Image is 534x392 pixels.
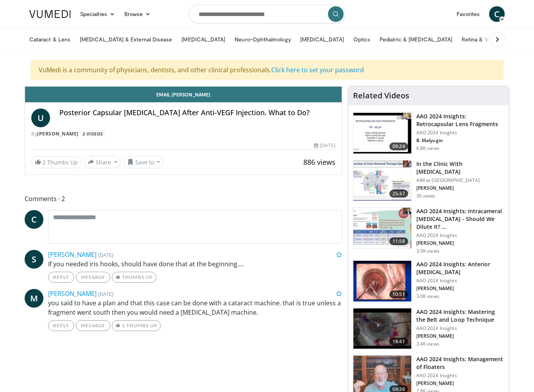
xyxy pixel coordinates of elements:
span: Comments 2 [25,194,342,204]
p: B. Malyugin [416,137,504,144]
small: [DATE] [98,251,113,258]
img: de733f49-b136-4bdc-9e00-4021288efeb7.150x105_q85_crop-smart_upscale.jpg [353,208,411,248]
a: Favorites [452,6,484,22]
a: C [25,210,43,229]
img: fd942f01-32bb-45af-b226-b96b538a46e6.150x105_q85_crop-smart_upscale.jpg [353,261,411,301]
a: Email [PERSON_NAME] [25,87,342,102]
p: [PERSON_NAME] [416,285,504,292]
a: Message [76,320,110,331]
span: 2 [43,159,46,166]
p: If you needed iris hooks, should have done that at the beginning.... [48,259,342,269]
p: AAO 2024 Insights [416,278,504,284]
img: 01f52a5c-6a53-4eb2-8a1d-dad0d168ea80.150x105_q85_crop-smart_upscale.jpg [353,113,411,153]
span: 11:58 [389,237,408,245]
p: AIM at [GEOGRAPHIC_DATA] [416,177,504,184]
p: 36 views [416,193,435,199]
a: Neuro-Ophthalmology [230,32,295,47]
a: Retina & Vitreous [457,32,510,47]
h3: AAO 2024 Insights: Anterior [MEDICAL_DATA] [416,260,504,276]
a: Reply [48,320,74,331]
p: 3.4K views [416,341,439,347]
p: [PERSON_NAME] [416,333,504,339]
a: S [25,250,43,269]
span: 10:51 [389,290,408,298]
a: U [31,109,50,127]
a: Browse [120,6,156,22]
span: 1 [122,323,125,328]
p: you said to have a plan and that this case can be done with a cataract machine. that is true unle... [48,298,342,317]
p: [PERSON_NAME] [416,185,504,191]
p: AAO 2024 Insights [416,325,504,331]
a: 1 Thumbs Up [112,320,161,331]
div: [DATE] [314,142,335,149]
a: 2 Videos [80,130,106,137]
a: Message [76,272,110,283]
a: Cataract & Lens [25,32,75,47]
a: [MEDICAL_DATA] & External Disease [75,32,177,47]
a: [MEDICAL_DATA] [296,32,349,47]
button: Share [84,156,121,168]
img: 22a3a3a3-03de-4b31-bd81-a17540334f4a.150x105_q85_crop-smart_upscale.jpg [353,308,411,349]
small: [DATE] [98,290,113,298]
video-js: Video Player [25,86,342,87]
p: 6.8K views [416,145,439,151]
a: Thumbs Up [112,272,156,283]
a: 11:58 AAO 2024 Insights: Intracameral [MEDICAL_DATA] - Should We Dilute It? … AAO 2024 Insights [... [353,207,504,254]
input: Search topics, interventions [189,5,345,23]
p: 3.0K views [416,293,439,299]
div: VuMedi is a community of physicians, dentists, and other clinical professionals. [30,60,504,80]
a: 18:41 AAO 2024 Insights: Mastering the Belt and Loop Technique AAO 2024 Insights [PERSON_NAME] 3.... [353,308,504,349]
p: AAO 2024 Insights [416,232,504,239]
img: VuMedi Logo [29,10,71,18]
p: AAO 2024 Insights [416,372,504,379]
p: [PERSON_NAME] [416,380,504,387]
a: [PERSON_NAME] [48,250,97,259]
a: [MEDICAL_DATA] [177,32,230,47]
h4: Related Videos [353,91,409,100]
span: 886 views [303,157,335,167]
h3: In the Clinic With [MEDICAL_DATA] [416,160,504,176]
a: Reply [48,272,74,283]
p: [PERSON_NAME] [416,240,504,246]
a: Click here to set your password [271,66,364,74]
a: 09:24 AAO 2024 Insights: Retrocapsular Lens Fragments AAO 2024 Insights B. Malyugin 6.8K views [353,112,504,154]
a: [PERSON_NAME] [48,289,97,298]
a: Optics [349,32,375,47]
a: Pediatric & [MEDICAL_DATA] [375,32,457,47]
p: 3.9K views [416,248,439,254]
img: 79b7ca61-ab04-43f8-89ee-10b6a48a0462.150x105_q85_crop-smart_upscale.jpg [353,160,411,201]
a: Specialties [75,6,120,22]
h3: AAO 2024 Insights: Management of Floaters [416,355,504,371]
div: By [31,130,335,137]
span: 09:24 [389,143,408,150]
h3: AAO 2024 Insights: Retrocapsular Lens Fragments [416,112,504,128]
a: C [489,6,505,22]
h4: Posterior Capsular [MEDICAL_DATA] After Anti-VEGF Injection. What to Do? [59,109,335,117]
p: AAO 2024 Insights [416,130,504,136]
a: 2 Thumbs Up [31,156,81,168]
a: 25:37 In the Clinic With [MEDICAL_DATA] AIM at [GEOGRAPHIC_DATA] [PERSON_NAME] 36 views [353,160,504,201]
h3: AAO 2024 Insights: Mastering the Belt and Loop Technique [416,308,504,324]
span: 25:37 [389,190,408,198]
span: 18:41 [389,338,408,346]
a: [PERSON_NAME] [37,130,79,137]
a: M [25,289,43,308]
a: 10:51 AAO 2024 Insights: Anterior [MEDICAL_DATA] AAO 2024 Insights [PERSON_NAME] 3.0K views [353,260,504,302]
button: Save to [124,156,164,168]
h3: AAO 2024 Insights: Intracameral [MEDICAL_DATA] - Should We Dilute It? … [416,207,504,231]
